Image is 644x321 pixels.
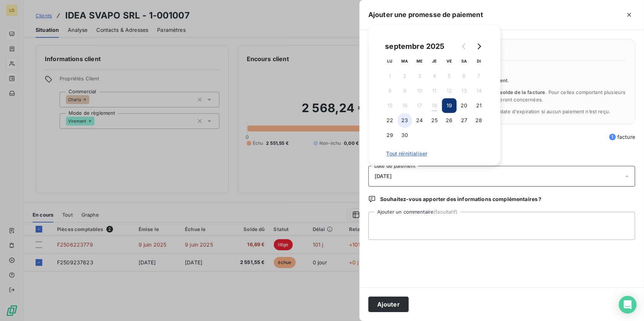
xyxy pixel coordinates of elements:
button: Go to previous month [457,39,472,54]
th: vendredi [442,54,457,68]
button: 9 [398,83,412,98]
button: 5 [442,68,457,83]
button: 2 [398,68,412,83]
button: 1 [383,68,398,83]
button: Ajouter [368,297,409,312]
div: Open Intercom Messenger [619,296,637,314]
span: facture [609,133,635,141]
th: lundi [383,54,398,68]
button: 15 [383,98,398,113]
button: 21 [472,98,487,113]
button: 28 [472,113,487,128]
span: [DATE] [375,173,392,179]
button: 17 [412,98,427,113]
th: jeudi [427,54,442,68]
button: 18 [427,98,442,113]
span: Tout réinitialiser [386,151,483,157]
th: dimanche [472,54,487,68]
button: 22 [383,113,398,128]
button: 29 [383,128,398,143]
button: 13 [457,83,472,98]
button: 23 [398,113,412,128]
button: 11 [427,83,442,98]
button: 12 [442,83,457,98]
span: La promesse de paiement couvre . Pour celles comportant plusieurs échéances, seules les échéances... [386,89,626,103]
div: septembre 2025 [383,40,447,52]
button: 10 [412,83,427,98]
button: 27 [457,113,472,128]
span: 1 [609,134,616,140]
button: 7 [472,68,487,83]
button: Go to next month [472,39,487,54]
button: 30 [398,128,412,143]
button: 16 [398,98,412,113]
h5: Ajouter une promesse de paiement [368,10,483,20]
button: 26 [442,113,457,128]
button: 25 [427,113,442,128]
span: l’ensemble du solde de la facture [465,89,545,95]
span: Souhaitez-vous apporter des informations complémentaires ? [380,195,542,203]
th: samedi [457,54,472,68]
button: 4 [427,68,442,83]
th: mercredi [412,54,427,68]
button: 19 [442,98,457,113]
button: 8 [383,83,398,98]
button: 3 [412,68,427,83]
button: 6 [457,68,472,83]
th: mardi [398,54,412,68]
button: 24 [412,113,427,128]
button: 14 [472,83,487,98]
button: 20 [457,98,472,113]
